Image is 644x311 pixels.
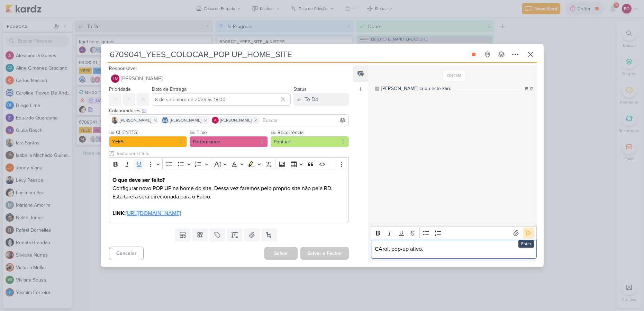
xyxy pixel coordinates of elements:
a: [URL][DOMAIN_NAME] [126,210,181,217]
input: Buscar [261,116,347,124]
p: Está tarefa será direcionada para o Fábio. [112,193,345,201]
span: [PERSON_NAME] [120,117,151,123]
label: Data de Entrega [152,86,187,92]
strong: O que deve ser feito? [112,177,165,184]
img: Caroline Traven De Andrade [162,117,169,124]
span: [PERSON_NAME] [170,117,201,123]
span: [PERSON_NAME] [121,74,163,83]
div: Parar relógio [471,52,477,57]
img: Iara Santos [111,117,118,124]
div: Editor editing area: main [109,171,349,223]
label: Recorrência [277,129,349,136]
img: Alessandra Gomes [212,117,219,124]
label: CLIENTES [115,129,187,136]
div: 15:12 [525,86,533,92]
button: Performance [190,136,268,147]
button: Cancelar [109,247,144,260]
label: Prioridade [109,86,131,92]
button: FO [PERSON_NAME] [109,72,349,85]
button: YEES [109,136,187,147]
span: [PERSON_NAME] [220,117,252,123]
button: Pontual [271,136,349,147]
label: Status [293,86,307,92]
div: Editor toolbar [371,226,536,240]
div: Enter [518,240,534,248]
input: Select a date [152,93,291,106]
div: Fabio Oliveira [111,74,119,83]
div: [PERSON_NAME] criou este kard [381,85,452,92]
div: Editor toolbar [109,157,349,171]
div: Colaboradores [109,107,349,114]
strong: LINK: [112,210,126,217]
input: Kard Sem Título [108,48,466,61]
p: Configurar novo POP UP na home do site. Dessa vez faremos pelo próprio site não pela RD. [112,184,345,193]
div: Editor editing area: main [371,240,536,259]
p: CArol, pop-up ativo. [375,245,533,253]
button: To Do [293,93,349,106]
input: Texto sem título [115,150,349,157]
label: Time [196,129,268,136]
div: To Do [305,95,318,104]
p: FO [113,77,118,81]
label: Responsável [109,65,137,71]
